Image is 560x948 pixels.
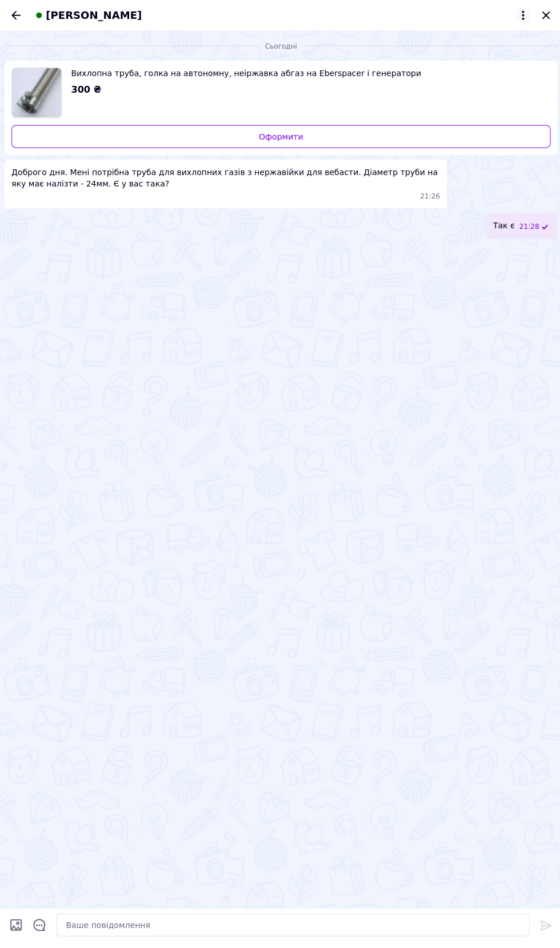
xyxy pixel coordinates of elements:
[259,43,301,53] span: Сьогодні
[491,220,513,232] span: Так є
[12,69,61,118] img: 6453851178_w640_h640_vihlopna-truba-gofra.jpg
[46,9,141,24] span: [PERSON_NAME]
[9,10,23,23] button: Назад
[71,85,101,96] span: 300 ₴
[32,915,47,930] button: Відкрити шаблони відповідей
[71,69,539,80] span: Вихлопна труба, голка на автономну, неіржавка абгаз на Eberspacer і генератори
[419,192,439,202] span: 21:26 12.10.2025
[517,223,537,232] span: 21:28 12.10.2025
[32,9,528,24] button: [PERSON_NAME]
[11,69,549,119] a: Переглянути товар
[537,10,551,23] button: Закрити
[11,167,438,190] span: Доброго дня. Мені потрібна труба для вихлопних газів з нержавійки для вебасти. Діаметр труби на я...
[11,126,549,149] a: Оформити
[5,41,555,53] div: 12.10.2025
